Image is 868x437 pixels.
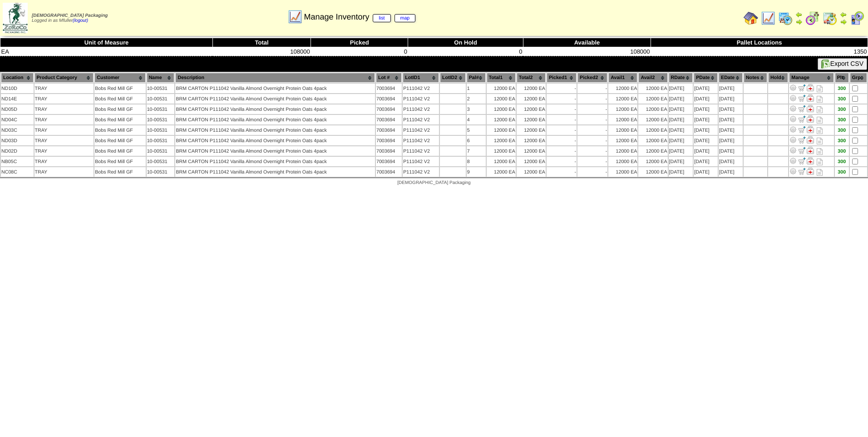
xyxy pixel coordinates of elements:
td: 10-00531 [147,94,175,104]
td: [DATE] [694,157,718,166]
td: 5 [467,125,486,135]
th: Picked2 [577,73,607,83]
td: 10-00531 [147,115,175,124]
img: Adjust [789,94,797,102]
th: Plt [835,73,849,83]
img: Manage Hold [807,126,814,133]
td: 12000 EA [608,104,637,114]
td: 12000 EA [487,104,516,114]
td: [DATE] [694,94,718,104]
td: 12000 EA [608,136,637,145]
td: 1350 [651,47,868,56]
td: TRAY [35,104,94,114]
th: PDate [694,73,718,83]
td: [DATE] [694,136,718,145]
td: TRAY [35,157,94,166]
td: ND05D [1,104,34,114]
td: P111042 V2 [403,167,439,177]
td: P111042 V2 [403,125,439,135]
td: BRM CARTON P111042 Vanilla Almond Overnight Protein Oats 4pack [175,104,375,114]
td: [DATE] [719,136,743,145]
td: - [577,157,607,166]
td: [DATE] [669,104,693,114]
th: Unit of Measure [0,38,213,47]
td: 12000 EA [517,157,546,166]
td: Bobs Red Mill GF [94,125,145,135]
i: Note [817,117,823,124]
img: arrowright.gif [840,18,847,25]
img: Adjust [789,115,797,123]
td: 12000 EA [608,94,637,104]
th: Total [212,38,311,47]
td: 0 [408,47,523,56]
img: Manage Hold [807,94,814,102]
td: - [577,146,607,156]
img: Move [798,136,805,144]
td: [DATE] [669,167,693,177]
td: [DATE] [669,125,693,135]
td: - [547,104,577,114]
td: 3 [467,104,486,114]
th: Picked1 [547,73,577,83]
td: [DATE] [694,125,718,135]
td: P111042 V2 [403,84,439,93]
td: Bobs Red Mill GF [94,136,145,145]
td: [DATE] [669,94,693,104]
td: [DATE] [694,84,718,93]
div: 300 [835,96,848,102]
th: Name [147,73,175,83]
td: [DATE] [669,136,693,145]
td: 7003694 [376,167,402,177]
div: 300 [835,117,848,123]
td: 12000 EA [638,94,667,104]
div: 300 [835,138,848,144]
td: - [547,136,577,145]
th: EDate [719,73,743,83]
i: Note [817,159,823,165]
td: P111042 V2 [403,115,439,124]
td: 10-00531 [147,157,175,166]
td: 12000 EA [608,146,637,156]
i: Note [817,127,823,134]
td: [DATE] [719,146,743,156]
td: P111042 V2 [403,136,439,145]
td: 12000 EA [638,125,667,135]
div: 300 [835,149,848,154]
td: [DATE] [719,84,743,93]
td: 12000 EA [638,157,667,166]
img: Adjust [789,105,797,112]
td: BRM CARTON P111042 Vanilla Almond Overnight Protein Oats 4pack [175,125,375,135]
td: Bobs Red Mill GF [94,167,145,177]
td: [DATE] [669,115,693,124]
td: 12000 EA [487,167,516,177]
th: On Hold [408,38,523,47]
img: line_graph.gif [761,11,775,25]
td: 4 [467,115,486,124]
td: 0 [311,47,408,56]
img: Manage Hold [807,115,814,123]
td: 12000 EA [638,104,667,114]
i: Note [817,138,823,144]
img: Adjust [789,147,797,154]
a: list [373,14,390,22]
td: ND03D [1,136,34,145]
td: NB05C [1,157,34,166]
i: Note [817,148,823,155]
div: 300 [835,159,848,164]
td: Bobs Red Mill GF [94,94,145,104]
span: Manage Inventory [304,12,415,22]
td: 12000 EA [608,167,637,177]
th: Pallet Locations [651,38,868,47]
td: [DATE] [694,146,718,156]
td: 12000 EA [608,84,637,93]
img: Move [798,126,805,133]
td: [DATE] [719,157,743,166]
td: - [547,157,577,166]
span: [DEMOGRAPHIC_DATA] Packaging [397,180,470,185]
td: 12000 EA [517,115,546,124]
td: [DATE] [719,115,743,124]
td: 2 [467,94,486,104]
td: TRAY [35,125,94,135]
td: - [547,167,577,177]
td: TRAY [35,115,94,124]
